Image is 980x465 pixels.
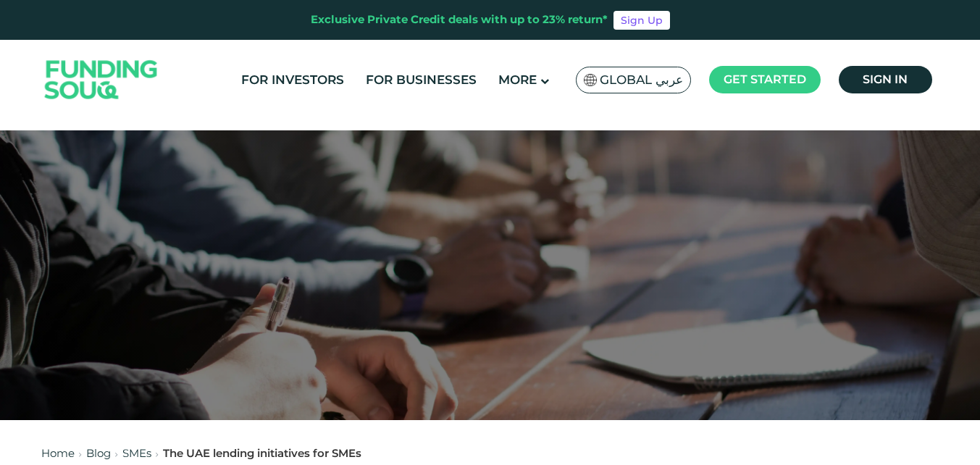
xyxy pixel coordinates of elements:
[600,72,683,88] span: Global عربي
[311,12,608,28] div: Exclusive Private Credit deals with up to 23% return*
[122,446,151,460] a: SMEs
[863,72,908,86] span: Sign in
[41,446,75,460] a: Home
[163,445,361,462] div: The UAE lending initiatives for SMEs
[839,66,932,93] a: Sign in
[86,446,111,460] a: Blog
[498,72,537,87] span: More
[362,68,480,92] a: For Businesses
[613,11,670,30] a: Sign Up
[30,43,172,117] img: Logo
[238,68,348,92] a: For Investors
[724,72,806,86] span: Get started
[584,74,597,86] img: SA Flag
